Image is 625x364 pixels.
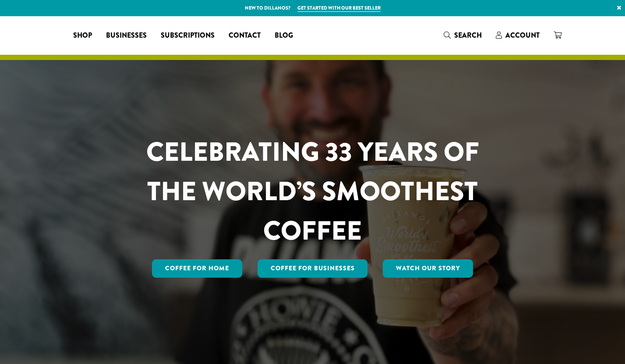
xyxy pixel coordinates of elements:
[437,28,489,42] a: Search
[73,30,92,41] span: Shop
[106,30,147,41] span: Businesses
[66,28,99,42] a: Shop
[258,259,368,278] a: Coffee For Businesses
[229,30,261,41] span: Contact
[383,259,473,278] a: Watch Our Story
[120,132,505,251] h1: CELEBRATING 33 YEARS OF THE WORLD’S SMOOTHEST COFFEE
[297,4,381,12] a: Get started with our best seller
[454,30,482,40] span: Search
[161,30,215,41] span: Subscriptions
[152,259,242,278] a: Coffee for Home
[275,30,293,41] span: Blog
[505,30,540,40] span: Account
